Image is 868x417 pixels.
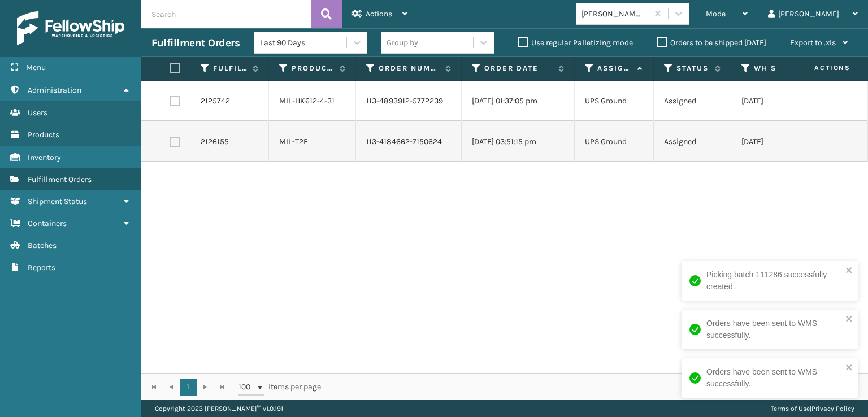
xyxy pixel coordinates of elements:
label: Order Date [484,63,553,73]
span: Shipment Status [28,197,87,206]
td: Assigned [654,121,731,162]
span: 100 [238,381,255,393]
span: items per page [238,379,321,396]
label: Use regular Palletizing mode [518,38,633,47]
span: Products [28,130,59,140]
div: [PERSON_NAME] Brands [581,8,649,20]
span: Fulfillment Orders [28,175,92,184]
p: Copyright 2023 [PERSON_NAME]™ v 1.0.191 [155,400,283,417]
span: Actions [366,9,392,19]
td: UPS Ground [575,81,654,121]
div: Orders have been sent to WMS successfully. [706,318,842,341]
span: Users [28,108,47,118]
label: Status [676,63,709,73]
span: Actions [779,59,857,77]
span: Containers [28,219,67,228]
span: Administration [28,85,81,95]
button: close [845,314,853,325]
td: 113-4184662-7150624 [356,121,462,162]
label: Product SKU [292,63,334,73]
label: WH Ship By Date [754,63,822,73]
a: 2125742 [201,95,230,107]
a: MIL-T2E [279,137,308,146]
button: close [845,363,853,373]
div: Group by [387,37,418,49]
button: close [845,266,853,276]
td: UPS Ground [575,121,654,162]
td: [DATE] [731,121,844,162]
h3: Fulfillment Orders [151,36,240,50]
a: 1 [180,379,197,396]
span: Inventory [28,153,61,162]
a: MIL-HK612-4-31 [279,96,335,106]
span: Batches [28,241,57,250]
td: [DATE] 01:37:05 pm [462,81,575,121]
label: Assigned Carrier Service [597,63,632,73]
label: Order Number [379,63,440,73]
span: Mode [706,9,726,19]
a: 2126155 [201,136,229,147]
div: Last 90 Days [260,37,348,49]
label: Fulfillment Order Id [213,63,247,73]
div: Picking batch 111286 successfully created. [706,269,842,293]
label: Orders to be shipped [DATE] [657,38,766,47]
td: Assigned [654,81,731,121]
span: Export to .xls [790,38,836,47]
span: Menu [26,63,46,72]
td: [DATE] 03:51:15 pm [462,121,575,162]
div: 1 - 2 of 2 items [337,381,856,393]
img: logo [17,11,124,45]
span: Reports [28,263,55,272]
td: 113-4893912-5772239 [356,81,462,121]
div: Orders have been sent to WMS successfully. [706,366,842,390]
td: [DATE] [731,81,844,121]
